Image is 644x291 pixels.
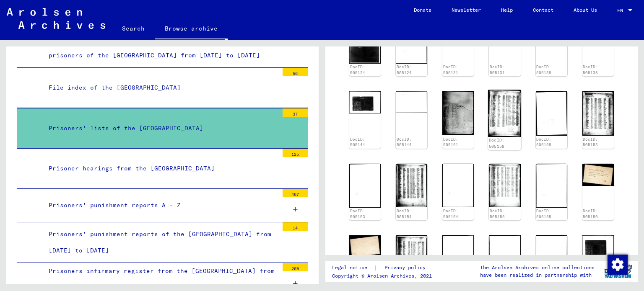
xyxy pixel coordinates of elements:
img: 001.jpg [582,91,614,136]
img: yv_logo.png [602,261,634,282]
a: DocID: 505131 [443,64,458,75]
div: Change consent [607,254,627,274]
img: 002.jpg [442,164,474,208]
a: DocID: 505153 [583,137,598,147]
img: 002.jpg [489,235,520,280]
img: 002.jpg [396,91,427,113]
a: DocID: 505156 [583,209,598,219]
a: Privacy policy [378,263,436,272]
div: Prisoners' lists of the [GEOGRAPHIC_DATA] [42,120,278,136]
div: 14 [283,222,308,231]
img: 001.jpg [582,235,614,258]
div: 269 [283,263,308,271]
a: DocID: 505154 [443,209,458,219]
div: Prisoners' punishment reports A - Z [42,197,278,214]
div: 125 [283,149,308,157]
a: DocID: 505131 [490,64,505,75]
p: The Arolsen Archives online collections [480,264,595,271]
a: DocID: 505124 [397,64,412,75]
a: DocID: 505154 [397,209,412,219]
a: DocID: 505144 [397,137,412,147]
div: Personnel files for entitlement to social insurance for prisoners of the [GEOGRAPHIC_DATA] from [... [42,31,278,64]
img: 001.jpg [582,164,614,186]
img: 001.jpg [488,90,522,136]
img: 002.jpg [349,164,381,208]
a: Search [112,18,155,39]
div: Prisoners' punishment reports of the [GEOGRAPHIC_DATA] from [DATE] to [DATE] [42,226,278,259]
span: EN [617,8,626,13]
img: 001.jpg [396,164,427,207]
img: 002.jpg [442,235,474,279]
img: Change consent [608,255,628,275]
p: Copyright © Arolsen Archives, 2021 [332,272,436,280]
div: 457 [283,189,308,197]
div: 37 [283,108,308,117]
img: 001.jpg [349,91,381,113]
img: Arolsen_neg.svg [7,8,105,29]
a: DocID: 505138 [583,64,598,75]
a: DocID: 505138 [536,64,551,75]
a: DocID: 505144 [350,137,365,147]
img: 001.jpg [489,164,520,208]
a: DocID: 505124 [350,64,365,75]
a: DocID: 505155 [536,209,551,219]
img: 002.jpg [536,164,567,208]
a: Legal notice [332,263,374,272]
img: 002.jpg [349,235,381,258]
div: | [332,263,436,272]
a: DocID: 505151 [443,137,458,147]
a: DocID: 505153 [350,209,365,219]
img: 002.jpg [536,91,567,136]
img: 002.jpg [536,235,567,280]
img: 001.jpg [442,91,474,135]
a: Browse archive [155,18,228,40]
a: DocID: 505158 [489,138,505,149]
div: 56 [283,68,308,76]
div: Prisoner hearings from the [GEOGRAPHIC_DATA] [42,160,278,177]
div: File index of the [GEOGRAPHIC_DATA] [42,80,278,96]
p: have been realized in partnership with [480,271,595,279]
a: DocID: 505155 [490,209,505,219]
a: DocID: 505158 [536,137,551,147]
img: 001.jpg [396,235,427,279]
